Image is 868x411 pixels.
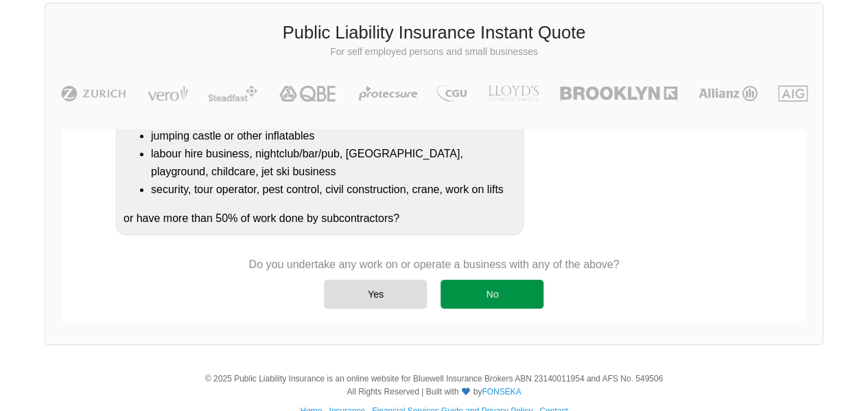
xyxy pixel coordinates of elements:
[141,85,194,102] img: Vero | Public Liability Insurance
[56,45,812,59] p: For self employed persons and small businesses
[249,257,620,272] p: Do you undertake any work on or operate a business with any of the above?
[353,85,423,102] img: Protecsure | Public Liability Insurance
[271,85,345,102] img: QBE | Public Liability Insurance
[431,85,472,102] img: CGU | Public Liability Insurance
[482,387,521,397] a: FONSEKA
[55,85,132,102] img: Zurich | Public Liability Insurance
[151,127,516,145] li: jumping castle or other inflatables
[151,181,516,199] li: security, tour operator, pest control, civil construction, crane, work on lifts
[441,280,543,309] div: No
[480,85,546,102] img: LLOYD's | Public Liability Insurance
[324,280,427,309] div: Yes
[202,85,263,102] img: Steadfast | Public Liability Insurance
[692,85,764,102] img: Allianz | Public Liability Insurance
[773,85,813,102] img: AIG | Public Liability Insurance
[554,85,683,102] img: Brooklyn | Public Liability Insurance
[56,21,812,45] h3: Public Liability Insurance Instant Quote
[151,145,516,181] li: labour hire business, nightclub/bar/pub, [GEOGRAPHIC_DATA], playground, childcare, jet ski business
